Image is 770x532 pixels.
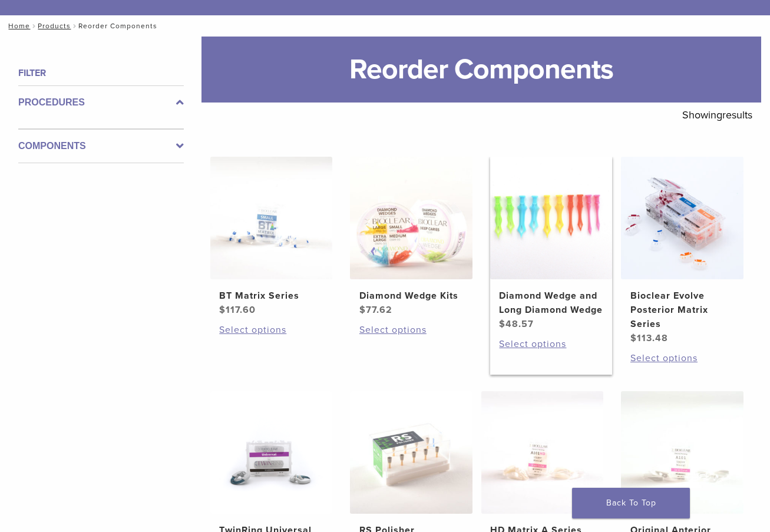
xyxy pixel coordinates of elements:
[219,304,256,316] bdi: 117.60
[210,157,333,317] a: BT Matrix SeriesBT Matrix Series $117.60
[359,304,392,316] bdi: 77.62
[621,391,743,514] img: Original Anterior Matrix - A Series
[210,157,333,279] img: BT Matrix Series
[219,289,323,303] h2: BT Matrix Series
[18,66,184,80] h4: Filter
[499,318,534,330] bdi: 48.57
[499,337,603,351] a: Select options for “Diamond Wedge and Long Diamond Wedge”
[359,289,463,303] h2: Diamond Wedge Kits
[350,391,472,514] img: RS Polisher
[201,37,761,103] h1: Reorder Components
[30,23,38,29] span: /
[490,157,613,279] img: Diamond Wedge and Long Diamond Wedge
[490,157,613,331] a: Diamond Wedge and Long Diamond WedgeDiamond Wedge and Long Diamond Wedge $48.57
[630,289,734,331] h2: Bioclear Evolve Posterior Matrix Series
[350,157,472,279] img: Diamond Wedge Kits
[18,139,184,153] label: Components
[499,318,505,330] span: $
[5,22,30,30] a: Home
[621,157,743,345] a: Bioclear Evolve Posterior Matrix SeriesBioclear Evolve Posterior Matrix Series $113.48
[38,22,71,30] a: Products
[210,391,333,514] img: TwinRing Universal
[630,351,734,365] a: Select options for “Bioclear Evolve Posterior Matrix Series”
[350,157,472,317] a: Diamond Wedge KitsDiamond Wedge Kits $77.62
[499,289,603,317] h2: Diamond Wedge and Long Diamond Wedge
[621,157,743,279] img: Bioclear Evolve Posterior Matrix Series
[359,323,463,337] a: Select options for “Diamond Wedge Kits”
[630,332,668,344] bdi: 113.48
[359,304,366,316] span: $
[219,323,323,337] a: Select options for “BT Matrix Series”
[18,95,184,110] label: Procedures
[630,332,637,344] span: $
[481,391,604,514] img: HD Matrix A Series
[572,488,690,518] a: Back To Top
[682,103,752,127] p: Showing results
[219,304,226,316] span: $
[71,23,78,29] span: /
